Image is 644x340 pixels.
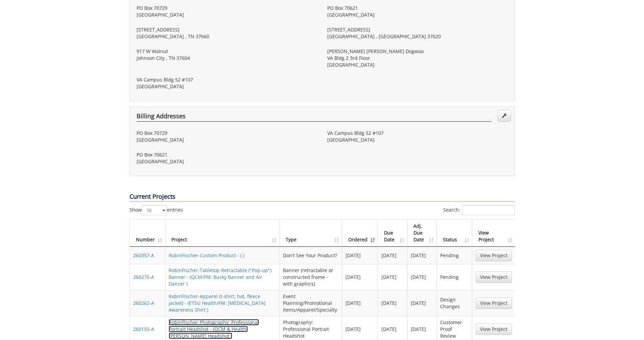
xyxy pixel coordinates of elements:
p: VA Bldg 2 3rd Floor [327,55,508,62]
label: Search: [443,205,515,215]
p: [GEOGRAPHIC_DATA] [327,137,508,143]
p: [GEOGRAPHIC_DATA] , TN 37660 [137,33,317,40]
th: Status: activate to sort column ascending [437,219,472,247]
a: RobinFischer-Tabletop Retractable ("Pop-up") Banner - (QCM/FM: Bucky Banner and Air Dancer ) [169,267,271,287]
p: [STREET_ADDRESS] [137,26,317,33]
p: VA Campus Bldg 52 #107 [137,76,317,83]
th: Adj. Due Date: activate to sort column ascending [407,219,437,247]
td: Don't See Your Product? [280,247,342,264]
td: [DATE] [342,290,378,316]
td: [DATE] [378,290,407,316]
p: [GEOGRAPHIC_DATA] [137,83,317,90]
a: View Project [476,271,512,283]
a: View Project [476,297,512,309]
a: Edit Addresses [498,110,511,122]
a: View Project [476,323,512,335]
td: [DATE] [407,247,437,264]
p: [GEOGRAPHIC_DATA] , [GEOGRAPHIC_DATA] 37620 [327,33,508,40]
a: RobinFischer-Apparel (t-shirt, hat, fleece jacket) - (ETSU Health/FM: [MEDICAL_DATA] Awareness Sh... [169,293,266,313]
th: Ordered: activate to sort column ascending [342,219,378,247]
p: VA Campus Bldg 52 #107 [327,130,508,137]
td: Pending [437,247,472,264]
td: [DATE] [407,290,437,316]
a: 260275-A [133,274,154,280]
td: [DATE] [378,247,407,264]
td: Banner (retractable or constructed frame - with graphics) [280,264,342,290]
p: PO Box 70621 [327,5,508,11]
p: [GEOGRAPHIC_DATA] [137,137,317,143]
td: Event Planning/Promotional Items/Apparel/Specialty [280,290,342,316]
a: 260262-A [133,300,154,306]
p: [GEOGRAPHIC_DATA] [327,11,508,18]
th: Project: activate to sort column ascending [165,219,280,247]
p: [STREET_ADDRESS] [327,26,508,33]
td: Pending [437,264,472,290]
th: View Project: activate to sort column ascending [472,219,515,247]
select: Showentries [142,205,167,215]
a: 260155-A [133,326,154,332]
p: [PERSON_NAME] [PERSON_NAME] Dogwoo [327,48,508,55]
td: Design Changes [437,290,472,316]
p: Current Projects [129,192,515,202]
p: [GEOGRAPHIC_DATA] [327,62,508,68]
p: [GEOGRAPHIC_DATA] [137,11,317,18]
td: [DATE] [407,264,437,290]
p: [GEOGRAPHIC_DATA] [137,158,317,165]
a: 260357-A [133,252,154,259]
p: PO Box 70621 [137,151,317,158]
a: RobinFischer-Photography: Professional Portrait Headshot - (QCM & Health: [PERSON_NAME] Headshot ) [169,319,259,339]
input: Search: [462,205,515,215]
th: Type: activate to sort column ascending [280,219,342,247]
a: View Project [476,250,512,261]
th: Number: activate to sort column ascending [130,219,165,247]
p: PO Box 70729 [137,5,317,11]
th: Due Date: activate to sort column ascending [378,219,407,247]
h4: Billing Addresses [137,113,492,122]
p: 917 W Walnut [137,48,317,55]
p: PO Box 70729 [137,130,317,137]
td: [DATE] [342,264,378,290]
a: RobinFischer-Custom Product - ( ) [169,252,244,259]
td: [DATE] [378,264,407,290]
p: Johnson CIty , TN 37604 [137,55,317,62]
td: [DATE] [342,247,378,264]
label: Show entries [129,205,183,215]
